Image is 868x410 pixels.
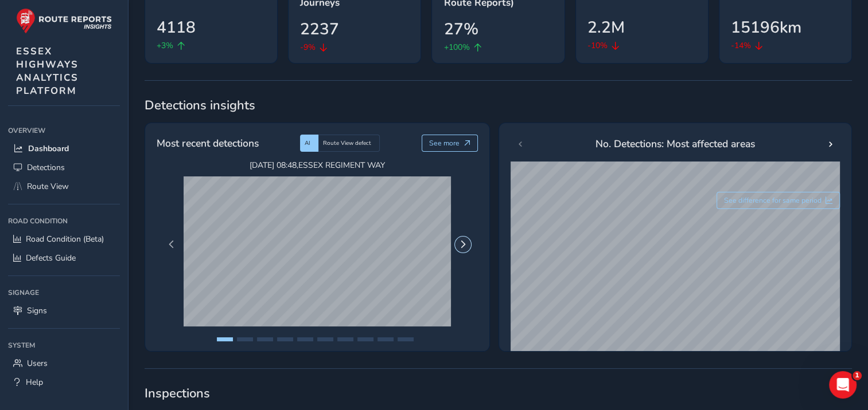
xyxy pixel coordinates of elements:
[145,97,852,114] span: Detections insights
[724,196,822,205] span: See difference for same period
[595,136,755,151] span: No. Detections: Most affected areas
[277,337,293,341] button: Page 4
[145,385,852,402] span: Inspections
[357,337,373,341] button: Page 8
[297,337,313,341] button: Page 5
[8,122,120,139] div: Overview
[443,41,469,53] span: +100%
[8,212,120,230] div: Road Condition
[27,162,65,173] span: Detections
[164,236,180,253] button: Previous Page
[731,15,801,40] span: 15196km
[853,371,862,380] span: 1
[587,40,608,52] span: -10%
[443,17,478,41] span: 27%
[157,40,173,52] span: +3%
[26,253,76,263] span: Defects Guide
[184,160,451,171] span: [DATE] 08:48 , ESSEX REGIMENT WAY
[8,230,120,249] a: Road Condition (Beta)
[157,136,259,151] span: Most recent detections
[300,135,318,152] div: AI
[300,17,339,41] span: 2237
[455,236,471,253] button: Next Page
[8,249,120,267] a: Defects Guide
[27,305,47,316] span: Signs
[8,301,120,320] a: Signs
[300,41,316,53] span: -9%
[587,15,625,40] span: 2.2M
[8,158,120,177] a: Detections
[8,139,120,158] a: Dashboard
[305,139,310,147] span: AI
[16,45,79,97] span: ESSEX HIGHWAYS ANALYTICS PLATFORM
[8,284,120,301] div: Signage
[27,181,69,192] span: Route View
[337,337,353,341] button: Page 7
[398,337,414,341] button: Page 10
[731,40,751,52] span: -14%
[829,371,857,399] iframe: Intercom live chat
[16,8,112,34] img: rr logo
[217,337,233,341] button: Page 1
[323,139,371,147] span: Route View defect
[8,354,120,373] a: Users
[26,234,104,245] span: Road Condition (Beta)
[429,139,460,148] span: See more
[318,135,380,152] div: Route View defect
[237,337,253,341] button: Page 2
[157,15,196,40] span: 4118
[8,177,120,196] a: Route View
[422,135,478,152] button: See more
[317,337,333,341] button: Page 6
[377,337,394,341] button: Page 9
[28,143,69,154] span: Dashboard
[257,337,273,341] button: Page 3
[717,192,840,209] button: See difference for same period
[27,358,48,369] span: Users
[8,337,120,354] div: System
[8,373,120,392] a: Help
[26,377,43,388] span: Help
